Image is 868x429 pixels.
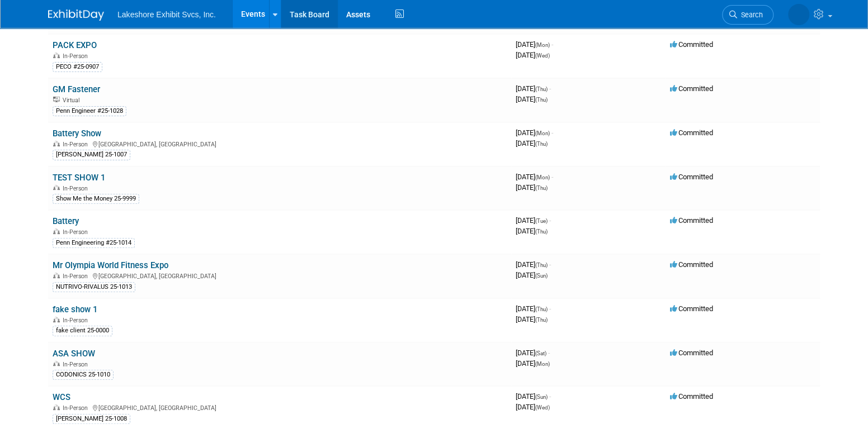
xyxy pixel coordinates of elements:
[516,260,551,269] span: [DATE]
[53,271,507,280] div: [GEOGRAPHIC_DATA], [GEOGRAPHIC_DATA]
[551,40,553,49] span: -
[63,97,83,104] span: Virtual
[53,185,60,190] img: In-Person Event
[670,128,713,137] span: Committed
[516,40,553,49] span: [DATE]
[535,218,548,224] span: (Tue)
[535,141,548,147] span: (Thu)
[788,4,809,25] img: MICHELLE MOYA
[516,315,548,323] span: [DATE]
[63,53,91,60] span: In-Person
[53,128,101,139] a: Battery Show
[516,139,548,147] span: [DATE]
[53,317,60,322] img: In-Person Event
[63,228,91,236] span: In-Person
[722,5,773,25] a: Search
[53,273,60,278] img: In-Person Event
[53,361,60,366] img: In-Person Event
[670,260,713,269] span: Committed
[670,40,713,49] span: Committed
[53,282,135,292] div: NUTRIVO-RIVALUS 25-1013
[53,228,60,234] img: In-Person Event
[63,317,91,324] span: In-Person
[53,84,100,94] a: GM Fastener
[535,130,550,136] span: (Mon)
[63,141,91,148] span: In-Person
[53,326,112,336] div: fake client 25-0000
[549,392,551,401] span: -
[535,174,550,180] span: (Mon)
[63,361,91,368] span: In-Person
[516,216,551,225] span: [DATE]
[535,350,546,356] span: (Sat)
[516,95,548,103] span: [DATE]
[53,304,97,314] a: fake show 1
[535,317,548,323] span: (Thu)
[53,150,130,160] div: [PERSON_NAME] 25-1007
[53,40,97,50] a: PACK EXPO
[48,9,104,21] img: ExhibitDay
[516,271,548,279] span: [DATE]
[670,349,713,357] span: Committed
[53,97,60,102] img: Virtual Event
[63,273,91,280] span: In-Person
[549,304,551,313] span: -
[535,306,548,312] span: (Thu)
[53,349,95,359] a: ASA SHOW
[551,128,553,137] span: -
[53,260,168,270] a: Mr Olympia World Fitness Expo
[535,42,550,48] span: (Mon)
[516,84,551,93] span: [DATE]
[516,304,551,313] span: [DATE]
[549,260,551,269] span: -
[548,349,550,357] span: -
[117,10,216,19] span: Lakeshore Exhibit Svcs, Inc.
[516,349,550,357] span: [DATE]
[670,173,713,181] span: Committed
[535,97,548,103] span: (Thu)
[516,359,550,368] span: [DATE]
[535,361,550,367] span: (Mon)
[63,185,91,192] span: In-Person
[516,173,553,181] span: [DATE]
[535,185,548,191] span: (Thu)
[535,86,548,92] span: (Thu)
[516,183,548,192] span: [DATE]
[737,11,763,19] span: Search
[670,304,713,313] span: Committed
[535,53,550,59] span: (Wed)
[670,84,713,93] span: Committed
[516,392,551,401] span: [DATE]
[535,273,548,279] span: (Sun)
[551,173,553,181] span: -
[516,227,548,235] span: [DATE]
[63,404,91,412] span: In-Person
[670,216,713,225] span: Committed
[549,216,551,225] span: -
[535,394,548,400] span: (Sun)
[670,392,713,401] span: Committed
[53,62,102,72] div: PECO #25-0907
[535,228,548,235] span: (Thu)
[53,139,507,148] div: [GEOGRAPHIC_DATA], [GEOGRAPHIC_DATA]
[53,106,126,116] div: Penn Engineer #25-1028
[53,370,114,380] div: CODONICS 25-1010
[516,403,550,411] span: [DATE]
[516,51,550,59] span: [DATE]
[53,173,105,183] a: TEST SHOW 1
[53,404,60,410] img: In-Person Event
[53,238,135,248] div: Penn Engineering #25-1014
[516,128,553,137] span: [DATE]
[53,403,507,412] div: [GEOGRAPHIC_DATA], [GEOGRAPHIC_DATA]
[53,141,60,146] img: In-Person Event
[53,392,70,402] a: WCS
[53,53,60,58] img: In-Person Event
[535,404,550,411] span: (Wed)
[535,262,548,268] span: (Thu)
[549,84,551,93] span: -
[53,414,130,424] div: [PERSON_NAME] 25-1008
[53,216,79,226] a: Battery
[53,194,139,204] div: Show Me the Money 25-9999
